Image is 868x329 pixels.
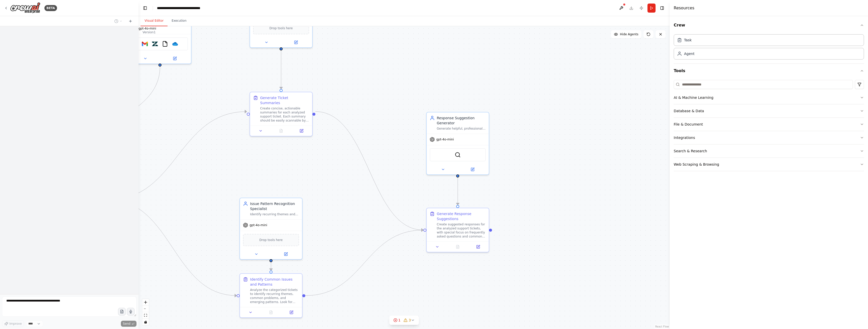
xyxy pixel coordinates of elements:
[684,51,694,56] div: Agent
[142,312,149,319] button: fit view
[152,41,158,47] img: Zendesk
[659,5,666,12] button: Hide right sidebar
[250,288,299,304] div: Analyze the categorized tickets to identify recurring themes, common problems, and emerging patte...
[437,211,486,221] div: Generate Response Suggestions
[674,135,695,140] div: Integrations
[426,208,489,252] div: Generate Response SuggestionsCreate suggested responses for the analyzed support tickets, with sp...
[157,6,214,11] nav: breadcrumb
[2,320,24,327] button: Improve
[123,322,130,326] span: Send
[305,228,423,298] g: Edge from 4061ca86-3eff-408e-bc81-84188e6ed709 to 33b9b2d2-997d-4616-8a82-639b2c1c91dc
[142,5,149,12] button: Hide left sidebar
[250,223,267,227] span: gpt-4o-mini
[250,212,299,216] div: Identify recurring themes and common issues across customer support tickets, track patterns over ...
[447,244,469,250] button: No output available
[141,16,168,26] button: Visual Editor
[279,45,284,89] g: Edge from 0547dcab-8a5f-45a3-a44a-beda73000a89 to e120c32d-64b4-452f-89d4-9beeddd1a591
[674,95,713,100] div: AI & Machine Learning
[108,197,237,298] g: Edge from 2e88d850-20a1-4d21-bc73-cea204bf9bef to 4061ca86-3eff-408e-bc81-84188e6ed709
[121,321,137,327] button: Send
[118,308,126,315] button: Upload files
[283,309,300,315] button: Open in side panel
[436,137,454,141] span: gpt-4o-mini
[160,55,189,62] button: Open in side panel
[674,148,707,154] div: Search & Research
[142,41,148,47] img: Gmail
[611,30,641,38] button: Hide Agents
[142,319,149,325] button: toggle interactivity
[674,91,864,104] button: AI & Machine Learning
[128,1,192,64] div: gpt-4o-miniGmailZendeskFileReadToolOneDrive
[674,18,864,32] button: Crew
[268,262,274,271] g: Edge from 42957d3d-5b2b-4bbe-8b2b-276328d3bdc3 to 4061ca86-3eff-408e-bc81-84188e6ed709
[9,322,22,326] span: Improve
[72,67,162,175] g: Edge from 136a1772-b0d8-408d-a45e-d8a52e924091 to 2e88d850-20a1-4d21-bc73-cea204bf9bef
[142,306,149,312] button: zoom out
[162,41,168,47] img: FileReadTool
[142,299,149,325] div: React Flow controls
[674,108,704,113] div: Database & Data
[674,78,864,175] div: Tools
[455,152,461,158] img: QdrantVectorSearchTool
[127,308,134,315] button: Click to speak your automation idea
[437,115,486,126] div: Response Suggestion Generator
[142,299,149,306] button: zoom in
[409,318,411,323] span: 3
[250,92,313,136] div: Generate Ticket SummariesCreate concise, actionable summaries for each analyzed support ticket. E...
[674,32,864,64] div: Crew
[239,198,303,260] div: Issue Pattern Recognition SpecialistIdentify recurring themes and common issues across customer s...
[437,127,486,131] div: Generate helpful, professional response templates and suggestions for customer support tickets, e...
[684,38,692,43] div: Task
[389,316,419,325] button: 13
[674,122,703,127] div: File & Document
[426,112,489,175] div: Response Suggestion GeneratorGenerate helpful, professional response templates and suggestions fo...
[655,325,669,328] a: React Flow attribution
[620,32,638,36] span: Hide Agents
[674,104,864,117] button: Database & Data
[437,222,486,238] div: Create suggested responses for the analyzed support tickets, with special focus on frequently ask...
[455,177,460,205] g: Edge from ba0d0580-c17b-4b22-9d55-02e891f7aeae to 33b9b2d2-997d-4616-8a82-639b2c1c91dc
[282,39,310,45] button: Open in side panel
[674,158,864,171] button: Web Scraping & Browsing
[172,41,178,47] img: OneDrive
[108,109,247,202] g: Edge from 2e88d850-20a1-4d21-bc73-cea204bf9bef to e120c32d-64b4-452f-89d4-9beeddd1a591
[398,318,401,323] span: 1
[10,2,40,14] img: Logo
[239,273,303,318] div: Identify Common Issues and PatternsAnalyze the categorized tickets to identify recurring themes, ...
[112,18,124,24] button: Switch to previous chat
[139,26,156,31] span: gpt-4o-mini
[674,162,719,167] div: Web Scraping & Browsing
[143,30,156,34] div: Version 1
[293,128,310,134] button: Open in side panel
[315,109,423,233] g: Edge from e120c32d-64b4-452f-89d4-9beeddd1a591 to 33b9b2d2-997d-4616-8a82-639b2c1c91dc
[270,128,292,134] button: No output available
[126,18,134,24] button: Start a new chat
[458,166,487,172] button: Open in side panel
[674,131,864,144] button: Integrations
[260,106,309,123] div: Create concise, actionable summaries for each analyzed support ticket. Each summary should be eas...
[674,5,694,11] h4: Resources
[250,277,299,287] div: Identify Common Issues and Patterns
[674,64,864,78] button: Tools
[44,5,57,11] div: BETA
[674,144,864,158] button: Search & Research
[269,26,293,31] span: Drop tools here
[260,309,282,315] button: No output available
[272,251,300,257] button: Open in side panel
[260,95,309,105] div: Generate Ticket Summaries
[259,237,283,243] span: Drop tools here
[250,201,299,211] div: Issue Pattern Recognition Specialist
[168,16,191,26] button: Execution
[674,118,864,131] button: File & Document
[469,244,487,250] button: Open in side panel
